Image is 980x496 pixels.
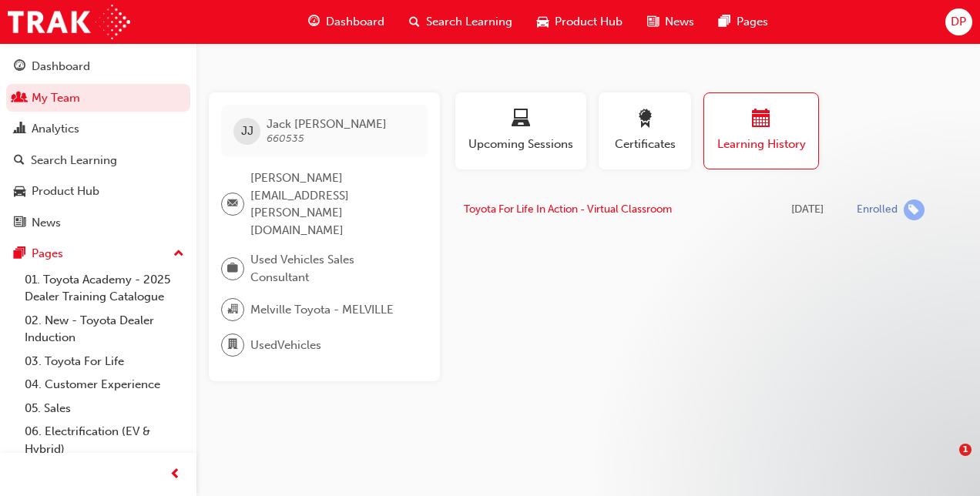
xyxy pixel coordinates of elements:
span: Learning History [716,136,807,153]
span: car-icon [537,12,549,32]
span: up-icon [173,244,184,264]
span: Upcoming Sessions [467,136,575,153]
div: Dashboard [32,58,90,75]
button: Learning History [703,92,819,169]
span: DP [951,13,966,31]
span: Certificates [610,136,680,153]
a: news-iconNews [635,6,706,38]
span: search-icon [409,12,420,32]
a: search-iconSearch Learning [397,6,525,38]
span: guage-icon [14,60,25,74]
a: Search Learning [6,146,190,175]
span: Jack [PERSON_NAME] [267,117,387,131]
div: Enrolled [857,203,898,217]
span: department-icon [227,335,238,355]
a: 03. Toyota For Life [18,350,190,374]
span: chart-icon [14,122,25,136]
span: Search Learning [426,13,512,31]
span: calendar-icon [752,109,770,130]
span: 1 [959,444,972,456]
a: 01. Toyota Academy - 2025 Dealer Training Catalogue [18,268,190,309]
span: award-icon [636,109,654,130]
a: 04. Customer Experience [18,373,190,397]
div: Pages [32,245,63,263]
div: Wed Sep 17 2025 10:41:27 GMT+0800 (Australian Western Standard Time) [780,201,834,219]
span: Melville Toyota - MELVILLE [250,301,394,319]
span: laptop-icon [512,109,530,130]
span: search-icon [14,154,25,168]
span: Pages [737,13,768,31]
span: Used Vehicles Sales Consultant [250,251,415,286]
div: Product Hub [32,183,99,200]
span: briefcase-icon [227,259,238,279]
button: DP [945,8,972,35]
span: Dashboard [326,13,384,31]
span: learningRecordVerb_ENROLL-icon [904,199,925,220]
span: UsedVehicles [250,337,321,354]
button: Pages [6,240,190,268]
span: Product Hub [555,13,623,31]
span: people-icon [14,92,25,106]
span: prev-icon [169,465,181,484]
span: email-icon [227,194,238,214]
span: pages-icon [14,247,25,261]
span: 660535 [267,132,304,145]
button: Certificates [599,92,691,169]
a: car-iconProduct Hub [525,6,635,38]
button: DashboardMy TeamAnalyticsSearch LearningProduct HubNews [6,49,190,240]
a: Product Hub [6,177,190,206]
a: pages-iconPages [706,6,780,38]
span: [PERSON_NAME][EMAIL_ADDRESS][PERSON_NAME][DOMAIN_NAME] [250,169,415,239]
span: pages-icon [719,12,730,32]
img: Trak [8,5,130,39]
div: Search Learning [31,152,117,169]
span: car-icon [14,185,25,199]
a: My Team [6,84,190,112]
div: News [32,214,61,232]
span: news-icon [647,12,659,32]
span: guage-icon [308,12,320,32]
button: Upcoming Sessions [455,92,586,169]
span: JJ [241,122,253,140]
a: 05. Sales [18,397,190,421]
a: Dashboard [6,52,190,81]
span: organisation-icon [227,300,238,320]
a: 02. New - Toyota Dealer Induction [18,309,190,350]
a: Toyota For Life In Action - Virtual Classroom [464,203,672,216]
iframe: Intercom live chat [928,444,965,481]
span: News [665,13,694,31]
a: Analytics [6,115,190,143]
a: 06. Electrification (EV & Hybrid) [18,420,190,461]
a: News [6,209,190,237]
a: guage-iconDashboard [296,6,397,38]
span: news-icon [14,216,25,230]
div: Analytics [32,120,79,138]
